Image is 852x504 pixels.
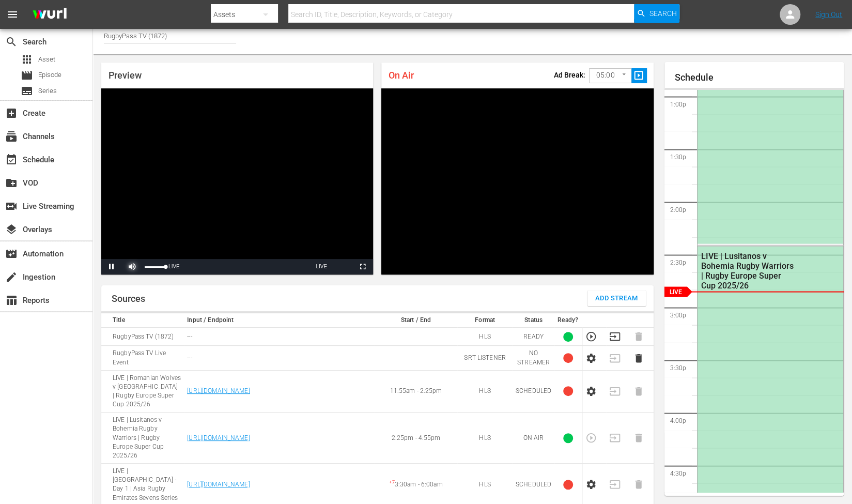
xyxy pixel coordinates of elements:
[585,479,597,490] button: Configure
[5,154,18,166] span: Schedule
[633,353,644,364] button: Delete
[184,313,375,328] th: Input / Endpoint
[513,370,554,413] td: SCHEDULED
[5,36,18,48] span: Search
[332,259,352,274] button: Picture-in-Picture
[609,331,621,342] button: Transition
[375,413,457,464] td: 2:25pm - 4:55pm
[21,85,33,97] span: Series
[5,107,18,119] span: Create
[457,370,513,413] td: HLS
[585,386,597,397] button: Configure
[5,294,18,307] span: Reports
[457,313,513,328] th: Format
[101,413,184,464] td: LIVE | Lusitanos v Bohemia Rugby Warriors | Rugby Europe Super Cup 2025/26
[101,346,184,370] td: RugbyPass TV Live Event
[634,4,679,23] button: Search
[145,266,166,268] div: Volume Level
[513,313,554,328] th: Status
[554,71,585,79] p: Ad Break:
[5,223,18,236] span: Overlays
[38,86,57,96] span: Series
[112,294,145,304] h1: Sources
[38,70,61,80] span: Episode
[187,387,250,394] a: [URL][DOMAIN_NAME]
[109,70,142,81] span: Preview
[633,70,645,82] span: slideshow_sharp
[187,481,250,488] a: [URL][DOMAIN_NAME]
[184,346,375,370] td: ---
[101,88,373,274] div: Video Player
[595,293,638,304] span: Add Stream
[513,328,554,346] td: READY
[554,313,582,328] th: Ready?
[101,259,122,274] button: Pause
[352,259,373,274] button: Fullscreen
[101,370,184,413] td: LIVE | Romanian Wolves v [GEOGRAPHIC_DATA] | Rugby Europe Super Cup 2025/26
[25,3,74,27] img: ans4CAIJ8jUAAAAAAAAAAAAAAAAAAAAAAAAgQb4GAAAAAAAAAAAAAAAAAAAAAAAAJMjXAAAAAAAAAAAAAAAAAAAAAAAAgAT5G...
[311,259,332,274] button: Seek to live, currently playing live
[38,54,55,65] span: Asset
[457,346,513,370] td: SRT LISTENER
[21,69,33,82] span: Episode
[5,177,18,189] span: VOD
[589,66,631,85] div: 05:00
[675,72,844,83] h1: Schedule
[649,4,676,23] span: Search
[5,130,18,143] span: Channels
[389,70,414,81] span: On Air
[187,434,250,441] a: [URL][DOMAIN_NAME]
[122,259,143,274] button: Mute
[375,313,457,328] th: Start / End
[585,353,597,364] button: Configure
[587,291,646,306] button: Add Stream
[21,53,33,66] span: Asset
[381,88,653,274] div: Video Player
[375,370,457,413] td: 11:55am - 2:25pm
[513,413,554,464] td: ON AIR
[389,480,394,485] sup: + 7
[5,271,18,283] span: Ingestion
[585,331,597,342] button: Preview Stream
[101,328,184,346] td: RugbyPass TV (1872)
[6,8,19,21] span: menu
[5,248,18,260] span: Automation
[184,328,375,346] td: ---
[815,10,842,19] a: Sign Out
[457,328,513,346] td: HLS
[457,413,513,464] td: HLS
[316,264,327,269] span: LIVE
[168,259,180,274] div: LIVE
[101,313,184,328] th: Title
[5,200,18,212] span: Live Streaming
[513,346,554,370] td: NO STREAMER
[701,251,795,290] div: LIVE | Lusitanos v Bohemia Rugby Warriors | Rugby Europe Super Cup 2025/26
